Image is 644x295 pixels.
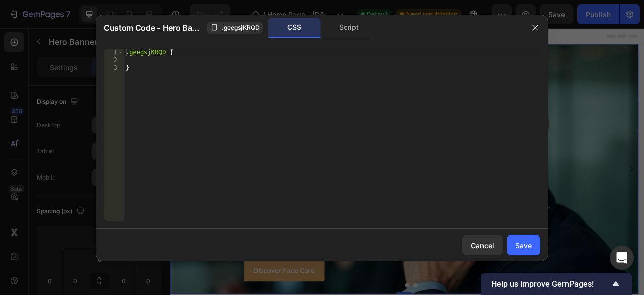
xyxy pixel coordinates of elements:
[491,279,610,289] span: Help us improve GemPages!
[104,22,203,34] span: Custom Code - Hero Banner
[104,56,124,64] div: 2
[462,235,503,255] button: Cancel
[507,235,540,255] button: Save
[222,23,260,32] span: .geegsjKRQD
[104,64,124,72] div: 3
[8,215,282,283] p: Professional-grade men's face care formulated with peptides and ceramides. Clinically tested [MED...
[268,18,321,38] div: CSS
[515,240,532,251] div: Save
[104,49,124,56] div: 1
[13,26,53,35] div: Hero Banner
[580,171,596,188] button: Carousel Next Arrow
[471,240,494,251] div: Cancel
[323,18,375,38] div: Script
[207,22,263,34] button: .geegsjKRQD
[610,246,634,270] div: Open Intercom Messenger
[430,224,484,232] div: Drop element here
[491,278,622,290] button: Show survey - Help us improve GemPages!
